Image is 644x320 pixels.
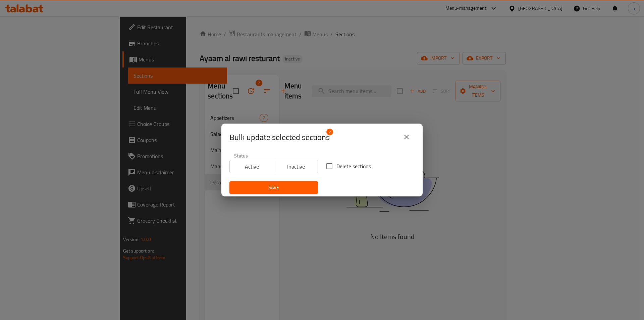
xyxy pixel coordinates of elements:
span: Inactive [277,162,316,172]
span: Selected section count [229,132,330,143]
button: close [398,129,415,145]
button: Active [229,160,274,173]
span: Active [232,162,271,172]
button: Save [229,181,318,194]
button: Inactive [274,160,318,173]
span: Save [235,183,313,192]
span: Delete sections [336,162,371,170]
span: 2 [326,129,333,135]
